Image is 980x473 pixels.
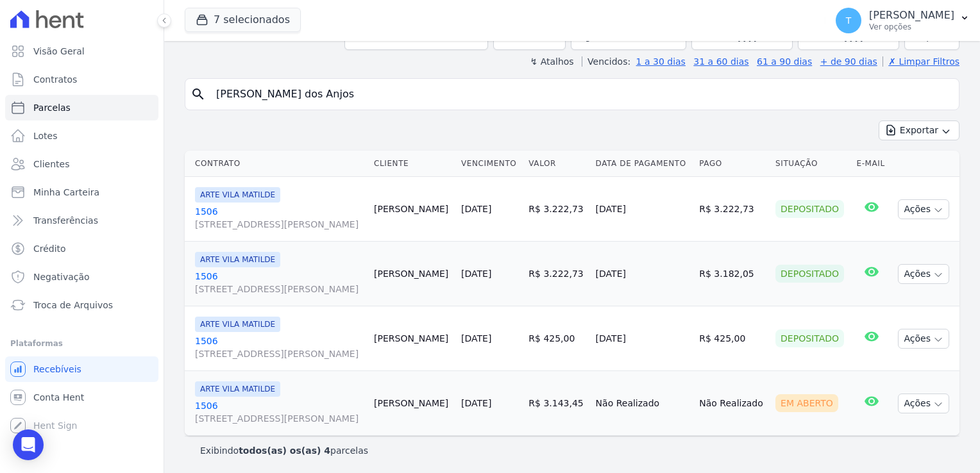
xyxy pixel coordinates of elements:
span: ARTE VILA MATILDE [195,187,280,203]
span: [STREET_ADDRESS][PERSON_NAME] [195,218,364,231]
a: [DATE] [461,333,491,344]
td: [PERSON_NAME] [369,242,456,306]
td: [PERSON_NAME] [369,306,456,371]
th: Cliente [369,151,456,177]
th: Valor [523,151,590,177]
td: [DATE] [591,306,695,371]
span: [STREET_ADDRESS][PERSON_NAME] [195,283,364,295]
a: Minha Carteira [5,179,158,205]
td: R$ 3.182,05 [694,242,770,306]
div: Depositado [775,265,844,283]
a: Lotes [5,123,158,149]
a: Parcelas [5,95,158,120]
a: 31 a 60 dias [693,56,748,67]
td: Não Realizado [591,371,695,436]
a: 1506[STREET_ADDRESS][PERSON_NAME] [195,270,364,295]
i: search [190,87,206,102]
span: [STREET_ADDRESS][PERSON_NAME] [195,412,364,425]
p: Ver opções [869,22,954,32]
button: Ações [898,264,949,284]
a: Conta Hent [5,385,158,410]
th: Data de Pagamento [591,151,695,177]
th: Contrato [185,151,369,177]
a: Transferências [5,208,158,233]
td: Não Realizado [694,371,770,436]
button: Exportar [879,120,959,140]
a: ✗ Limpar Filtros [883,56,959,67]
a: [DATE] [461,204,491,214]
span: Recebíveis [33,363,81,376]
td: R$ 425,00 [694,306,770,371]
span: Minha Carteira [33,186,99,199]
th: Situação [770,151,851,177]
span: Clientes [33,158,69,170]
span: [STREET_ADDRESS][PERSON_NAME] [195,347,364,360]
a: 1506[STREET_ADDRESS][PERSON_NAME] [195,399,364,425]
a: 1506[STREET_ADDRESS][PERSON_NAME] [195,335,364,360]
b: todos(as) os(as) 4 [239,445,330,456]
label: ↯ Atalhos [530,56,573,67]
span: Negativação [33,270,90,283]
span: ARTE VILA MATILDE [195,252,280,267]
span: Contratos [33,73,77,86]
div: Open Intercom Messenger [13,429,44,460]
input: Buscar por nome do lote ou do cliente [208,81,954,107]
td: R$ 3.143,45 [523,371,590,436]
a: + de 90 dias [820,56,877,67]
button: 7 selecionados [185,8,301,32]
a: Negativação [5,264,158,290]
a: Crédito [5,236,158,261]
div: Depositado [775,329,844,347]
span: ARTE VILA MATILDE [195,381,280,397]
td: R$ 425,00 [523,306,590,371]
a: 1506[STREET_ADDRESS][PERSON_NAME] [195,205,364,231]
span: Conta Hent [33,391,84,404]
div: Depositado [775,200,844,218]
div: Plataformas [10,336,153,351]
td: [PERSON_NAME] [369,371,456,436]
a: 1 a 30 dias [636,56,686,67]
p: [PERSON_NAME] [869,9,954,22]
th: E-mail [852,151,891,177]
td: R$ 3.222,73 [523,177,590,242]
td: [DATE] [591,242,695,306]
button: Ações [898,199,949,219]
a: 61 a 90 dias [757,56,812,67]
a: Contratos [5,67,158,92]
a: Recebíveis [5,356,158,382]
p: Exibindo parcelas [200,444,368,457]
span: Lotes [33,129,58,142]
span: Crédito [33,242,66,255]
a: [DATE] [461,398,491,408]
td: R$ 3.222,73 [523,242,590,306]
a: Visão Geral [5,38,158,64]
a: Clientes [5,151,158,177]
span: Parcelas [33,101,71,114]
a: [DATE] [461,269,491,279]
span: T [846,16,852,25]
div: Em Aberto [775,394,838,412]
span: Troca de Arquivos [33,299,113,311]
td: [DATE] [591,177,695,242]
a: Troca de Arquivos [5,292,158,318]
span: ARTE VILA MATILDE [195,317,280,332]
span: Transferências [33,214,98,227]
button: Ações [898,329,949,349]
button: T [PERSON_NAME] Ver opções [825,3,980,38]
span: Visão Geral [33,45,85,58]
th: Vencimento [456,151,523,177]
th: Pago [694,151,770,177]
td: [PERSON_NAME] [369,177,456,242]
button: Ações [898,394,949,413]
label: Vencidos: [582,56,630,67]
td: R$ 3.222,73 [694,177,770,242]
